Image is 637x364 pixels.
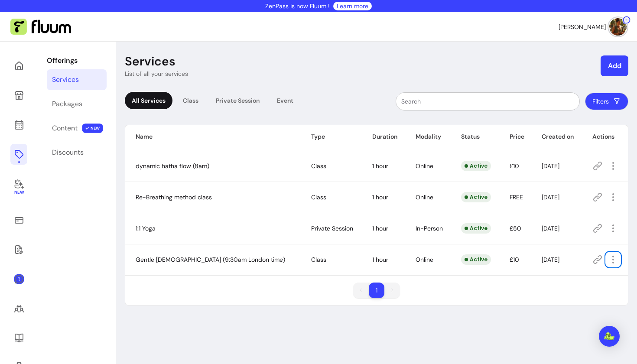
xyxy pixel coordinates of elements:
span: [DATE] [542,224,559,232]
span: Class [311,162,326,170]
div: Active [461,192,491,202]
div: Content [52,123,78,133]
div: Active [461,223,491,234]
a: New [10,173,27,201]
a: Home [10,55,27,76]
a: Content NEW [47,118,107,139]
span: 1 hour [372,256,388,263]
a: Learn more [337,2,368,10]
a: Sales [10,210,27,231]
a: Offerings [10,144,27,165]
span: Re-Breathing method class [136,193,212,201]
div: Open Intercom Messenger [599,326,620,347]
span: £10 [510,162,519,170]
button: Filters [585,93,628,110]
span: [DATE] [542,256,559,263]
th: Created on [531,125,582,148]
span: FREE [510,193,523,201]
a: Resources [10,328,27,348]
div: Discounts [52,147,84,158]
span: 1 hour [372,193,388,201]
span: Online [416,162,433,170]
span: [DATE] [542,162,559,170]
div: Packages [52,99,82,109]
th: Actions [582,125,628,148]
a: My Page [10,85,27,106]
span: Online [416,256,433,263]
li: pagination item 1 active [369,283,384,298]
button: avatar[PERSON_NAME] [559,18,627,36]
button: Add [601,55,628,76]
span: Online [416,193,433,201]
span: £10 [510,256,519,263]
th: Name [125,125,301,148]
p: ZenPass is now Fluum ! [265,2,330,10]
th: Price [499,125,531,148]
img: Fluum Logo [10,19,71,35]
span: dynamic hatha flow (8am) [136,162,209,170]
img: avatar [609,18,627,36]
span: New [14,190,23,195]
span: [DATE] [542,193,559,201]
span: 1 hour [372,224,388,232]
div: Services [52,75,79,85]
th: Type [301,125,362,148]
span: 1 hour [372,162,388,170]
span: Gentle [DEMOGRAPHIC_DATA] (9:30am London time) [136,256,285,263]
span: In-Person [416,224,443,232]
nav: pagination navigation [349,278,404,302]
a: Packages [47,94,107,114]
p: List of all your services [125,69,188,78]
input: Search [401,97,574,106]
p: Services [125,54,175,69]
span: [PERSON_NAME] [559,23,606,31]
a: Discounts [47,142,107,163]
div: Active [461,161,491,171]
a: Clients [10,298,27,319]
span: Class [311,256,326,263]
div: Active [461,254,491,265]
a: Waivers [10,239,27,260]
a: Calendar [10,114,27,135]
a: My Messages [10,269,27,289]
div: All Services [125,92,172,109]
span: £50 [510,224,521,232]
span: Class [311,193,326,201]
span: Private Session [311,224,353,232]
th: Modality [405,125,451,148]
div: Event [270,92,300,109]
th: Status [451,125,499,148]
a: Services [47,69,107,90]
div: Private Session [209,92,266,109]
span: 1:1 Yoga [136,224,156,232]
p: Offerings [47,55,107,66]
span: NEW [82,123,103,133]
th: Duration [362,125,405,148]
div: Class [176,92,205,109]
